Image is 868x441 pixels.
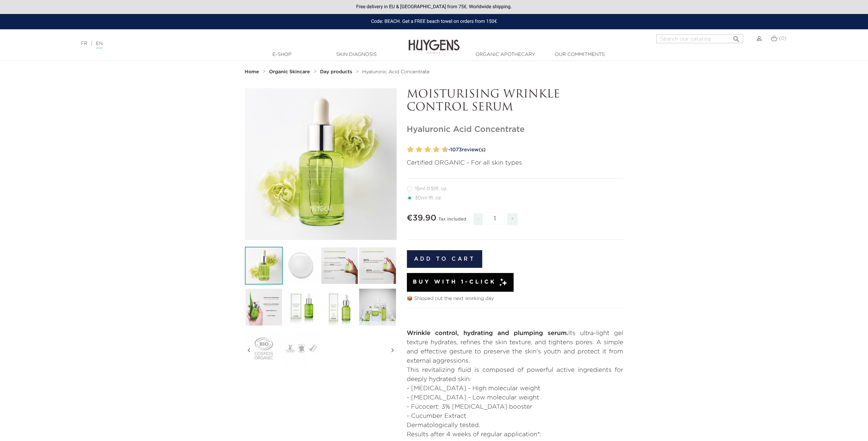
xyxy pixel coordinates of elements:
li: - [MEDICAL_DATA] - High molecular weight [407,384,623,393]
input: Quantity [485,213,505,225]
p: Its ultra-light gel texture hydrates, refines the skin texture, and tightens pores. A simple and ... [407,329,623,366]
i:  [732,33,740,41]
span: - [473,213,483,225]
p: MOISTURISING WRINKLE CONTROL SERUM [407,88,623,115]
label: 7 [431,145,434,155]
a: Organic Skincare [269,69,312,75]
span: 1073 [450,147,462,152]
i:  [388,333,397,367]
a: E-Shop [248,51,316,58]
div: Tax included [438,212,466,230]
label: 6 [426,145,431,155]
i:  [245,333,253,367]
a: EN [96,41,103,48]
p: This revitalizing fluid is composed of powerful active ingredients for deeply hydrated skin: [407,366,623,384]
input: Search [656,34,743,43]
label: 5 [423,145,425,155]
p: Results after 4 weeks of regular application*: [407,430,623,439]
strong: Day products [320,70,352,74]
h1: Hyaluronic Acid Concentrate [407,125,623,135]
img: Huygens [409,29,460,55]
span: (0) [779,36,786,41]
a: Our commitments [546,51,614,58]
a: Organic Apothecary [471,51,540,58]
a: Day products [320,69,354,75]
a: Skin Diagnosis [322,51,391,58]
label: 1 [406,145,408,155]
a: FR [81,41,87,46]
label: 2 [409,145,414,155]
span: €39.90 [407,214,437,222]
span: Hyaluronic Acid Concentrate [362,70,429,74]
li: - [MEDICAL_DATA] - Low molecular weight [407,393,623,402]
div: | [77,40,356,48]
span: + [507,213,518,225]
li: - Fucocert: 3% [MEDICAL_DATA] booster [407,402,623,412]
a: -1073review(s) [446,145,623,155]
label: 10 [443,145,448,155]
li: - Cucumber Extract [407,412,623,421]
p: Certified ORGANIC - For all skin types [407,158,623,168]
label: 8 [435,145,440,155]
label: 30ml 1fl. oz. [407,195,451,201]
strong: Wrinkle control, hydrating and plumping serum. [407,330,569,336]
strong: Organic Skincare [269,70,310,74]
label: 9 [440,145,443,155]
strong: Home [245,70,259,74]
button:  [730,32,742,42]
label: 3 [414,145,417,155]
label: 4 [417,145,422,155]
p: Dermatologically tested. [407,421,623,430]
a: Home [245,69,261,75]
button: Add to cart [407,250,483,268]
label: 15ml 0.51fl. oz. [407,186,456,192]
p: 📦 Shipped out the next working day [407,295,623,302]
a: Hyaluronic Acid Concentrate [362,69,429,75]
